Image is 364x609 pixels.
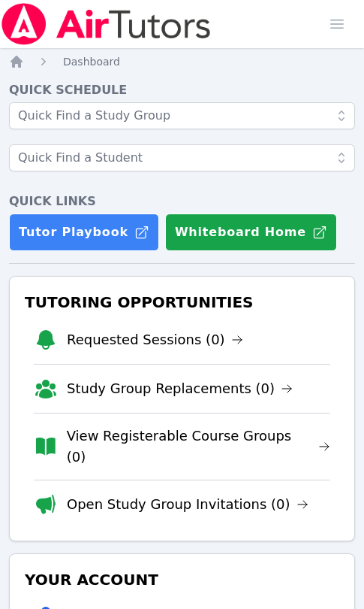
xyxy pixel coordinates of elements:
h4: Quick Schedule [9,81,355,99]
a: Dashboard [63,54,120,69]
span: Dashboard [63,56,120,68]
input: Quick Find a Study Group [9,102,355,129]
a: Study Group Replacements (0) [67,378,293,399]
input: Quick Find a Student [9,144,355,171]
a: Requested Sessions (0) [67,329,243,350]
a: Open Study Group Invitations (0) [67,494,308,515]
a: Tutor Playbook [9,214,159,251]
button: Whiteboard Home [165,214,337,251]
h3: Tutoring Opportunities [22,289,342,316]
nav: Breadcrumb [9,54,355,69]
h3: Your Account [22,566,342,593]
h4: Quick Links [9,192,355,211]
a: View Registerable Course Groups (0) [67,426,330,468]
